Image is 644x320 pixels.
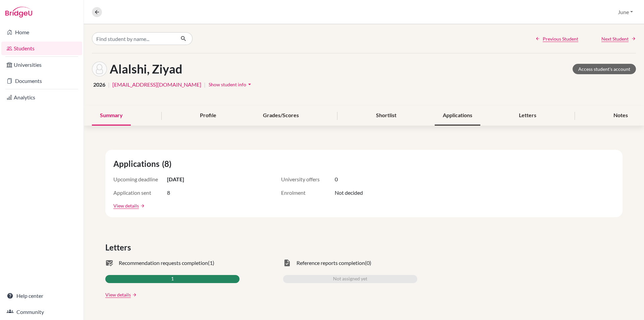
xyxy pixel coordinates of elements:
[1,74,82,88] a: Documents
[255,106,307,126] div: Grades/Scores
[208,79,253,90] button: Show student infoarrow_drop_down
[208,259,214,267] span: (1)
[108,81,110,89] span: |
[92,106,131,126] div: Summary
[543,35,578,42] span: Previous Student
[167,189,170,197] span: 8
[93,81,105,89] span: 2026
[162,158,174,170] span: (8)
[601,35,636,42] a: Next Student
[105,259,113,267] span: mark_email_read
[139,203,145,208] a: arrow_forward
[204,81,206,89] span: |
[281,175,335,183] span: University offers
[92,61,107,77] img: Ziyad Alalshi's avatar
[335,189,363,197] span: Not decided
[110,62,182,76] h1: Alalshi, Ziyad
[365,259,371,267] span: (0)
[5,7,32,17] img: Bridge-U
[1,91,82,104] a: Analytics
[297,259,365,267] span: Reference reports completion
[368,106,405,126] div: Shortlist
[131,292,137,297] a: arrow_forward
[92,32,175,45] input: Find student by name...
[105,241,133,254] span: Letters
[615,6,636,18] button: June
[113,189,167,197] span: Application sent
[113,158,162,170] span: Applications
[209,82,246,87] span: Show student info
[113,202,139,209] a: View details
[105,291,131,298] a: View details
[281,189,335,197] span: Enrolment
[1,58,82,72] a: Universities
[167,175,184,183] span: [DATE]
[1,305,82,319] a: Community
[283,259,291,267] span: task
[171,275,174,283] span: 1
[511,106,544,126] div: Letters
[246,81,253,88] i: arrow_drop_down
[535,35,578,42] a: Previous Student
[333,275,367,283] span: Not assigned yet
[1,26,82,39] a: Home
[112,81,201,89] a: [EMAIL_ADDRESS][DOMAIN_NAME]
[601,35,629,42] span: Next Student
[119,259,208,267] span: Recommendation requests completion
[335,175,338,183] span: 0
[192,106,224,126] div: Profile
[605,106,636,126] div: Notes
[573,64,636,74] a: Access student's account
[435,106,480,126] div: Applications
[1,289,82,303] a: Help center
[113,175,167,183] span: Upcoming deadline
[1,42,82,55] a: Students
